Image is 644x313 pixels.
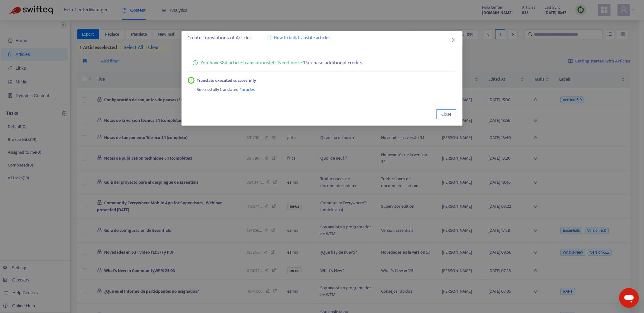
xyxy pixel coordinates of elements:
div: Create Translations of Articles [188,34,457,42]
div: Successfully translated [197,84,456,93]
span: How to bulk translate articles [274,34,331,42]
span: check [189,79,193,82]
strong: Translate executed successfully [197,77,256,84]
p: You have 384 article translations left. Need more? [201,59,363,67]
span: 1 articles [240,86,255,93]
span: info-circle [193,59,198,65]
span: Close [441,111,451,118]
a: How to bulk translate articles [268,34,331,42]
button: Close [436,109,456,119]
iframe: Button to launch messaging window [619,288,639,308]
span: close [451,37,456,42]
button: Close [450,37,457,43]
img: image-link [268,35,273,40]
a: Purchase additional credits [304,59,363,67]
